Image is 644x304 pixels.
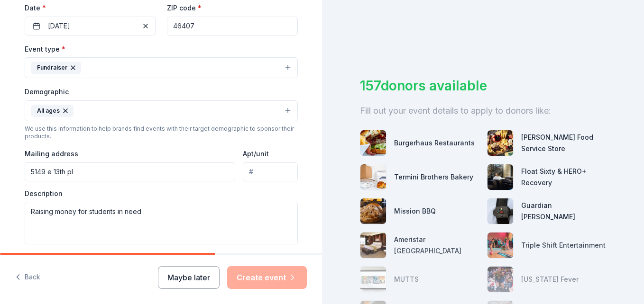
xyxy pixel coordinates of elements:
label: Event type [25,45,65,54]
div: [PERSON_NAME] Food Service Store [521,132,607,154]
button: [DATE] [25,17,156,36]
label: Date [25,3,156,13]
label: Demographic [25,87,69,97]
div: We use this information to help brands find events with their target demographic to sponsor their... [25,125,298,140]
input: # [243,162,297,181]
div: Float Sixty & HERO+ Recovery [521,166,607,188]
button: Maybe later [158,266,220,289]
div: Fill out your event details to apply to donors like: [360,103,606,118]
button: All ages [25,100,298,121]
div: Guardian [PERSON_NAME] [521,200,607,223]
label: Mailing address [25,149,78,159]
div: Fundraiser [31,62,81,74]
button: Fundraiser [25,57,298,78]
img: photo for Termini Brothers Bakery [360,164,386,190]
div: 157 donors available [360,76,606,96]
div: Termini Brothers Bakery [394,171,473,183]
label: ZIP code [167,3,202,13]
div: Mission BBQ [394,206,436,217]
img: photo for Float Sixty & HERO+ Recovery [488,164,513,190]
label: Apt/unit [243,149,269,159]
div: Burgerhaus Restaurants [394,137,475,149]
textarea: Raising money for students in need [25,202,298,244]
input: 12345 (U.S. only) [167,17,298,36]
img: photo for Mission BBQ [360,198,386,224]
button: Back [15,268,40,287]
img: photo for Gordon Food Service Store [488,130,513,156]
div: All ages [31,105,74,117]
label: Description [25,189,63,198]
img: photo for Guardian Angel Device [488,198,513,224]
img: photo for Burgerhaus Restaurants [360,130,386,156]
input: Enter a US address [25,162,236,181]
